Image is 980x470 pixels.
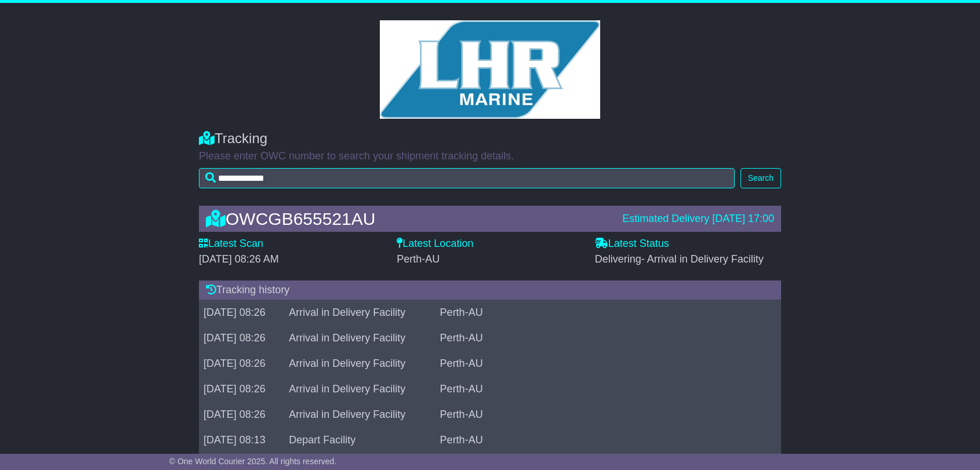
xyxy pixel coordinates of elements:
[199,253,279,265] span: [DATE] 08:26 AM
[435,377,781,402] td: Perth-AU
[435,351,781,377] td: Perth-AU
[435,402,781,428] td: Perth-AU
[284,326,435,351] td: Arrival in Delivery Facility
[199,377,284,402] td: [DATE] 08:26
[595,253,764,265] span: Delivering
[199,280,781,300] div: Tracking history
[397,253,440,265] span: Perth-AU
[200,209,616,228] div: OWCGB655521AU
[284,428,435,453] td: Depart Facility
[199,428,284,453] td: [DATE] 08:13
[380,20,600,119] img: GetCustomerLogo
[595,238,669,250] label: Latest Status
[199,238,263,250] label: Latest Scan
[199,300,284,326] td: [DATE] 08:26
[435,428,781,453] td: Perth-AU
[622,213,774,225] div: Estimated Delivery [DATE] 17:00
[199,150,781,163] p: Please enter OWC number to search your shipment tracking details.
[435,326,781,351] td: Perth-AU
[199,351,284,377] td: [DATE] 08:26
[435,300,781,326] td: Perth-AU
[397,238,473,250] label: Latest Location
[741,168,781,188] button: Search
[199,402,284,428] td: [DATE] 08:26
[284,377,435,402] td: Arrival in Delivery Facility
[284,300,435,326] td: Arrival in Delivery Facility
[284,351,435,377] td: Arrival in Delivery Facility
[199,326,284,351] td: [DATE] 08:26
[169,457,337,466] span: © One World Courier 2025. All rights reserved.
[199,130,781,147] div: Tracking
[641,253,764,265] span: - Arrival in Delivery Facility
[284,402,435,428] td: Arrival in Delivery Facility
